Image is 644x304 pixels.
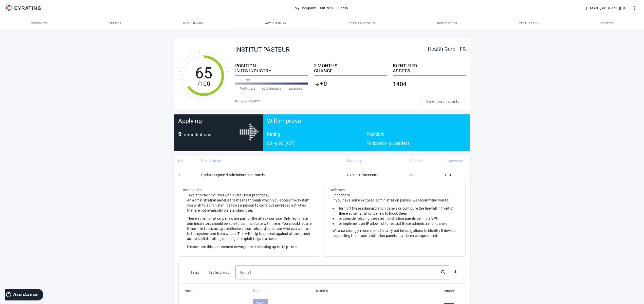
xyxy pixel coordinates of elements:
div: Asset [185,288,194,294]
td: Overall Protections [343,169,405,182]
mat-label: Search... [240,270,256,275]
mat-icon: search [437,269,449,275]
th: No. [174,155,197,169]
button: Entities [318,4,335,13]
p: These administration panels are part of the attack surface. Only legitimate administrators should... [187,216,312,241]
div: Tags [253,288,265,294]
button: Tags [183,268,207,277]
span: Download reports [426,99,459,104]
div: INSTITUT PASTEUR [235,46,428,53]
button: Technology [207,268,231,277]
th: Category [343,155,405,169]
tspan: 65 [195,64,212,82]
mat-icon: arrow_forward [272,141,278,147]
div: IN ITS INDUSTRY [235,68,308,73]
div: 65 92 (+27) [267,141,366,147]
div: Tags [253,288,260,294]
span: 9 [178,131,182,138]
mat-card-subtitle: Information [183,187,202,193]
li: or consider placing these administration panels behind a VPN [333,216,457,221]
div: ASSETS [393,68,466,73]
button: Spots [335,4,351,13]
button: [EMAIL_ADDRESS][DOMAIN_NAME] [584,4,640,13]
div: Results [316,288,332,294]
div: Challengers [260,86,284,91]
div: Health Care - FR [428,46,466,51]
span: Trends [109,22,122,25]
td: 33 [405,169,440,182]
g: CYRATING [14,6,41,10]
th: # Assets [405,155,440,169]
div: Followers Leaders [366,141,466,147]
span: Tech Stack [519,22,539,25]
div: 1404 [393,78,466,91]
mat-icon: more_vert [632,5,638,11]
div: POSITION [235,63,308,68]
div: Rating: [267,132,366,141]
span: Best practices [348,22,375,25]
button: Download reports [420,97,466,106]
td: +10 [440,169,470,182]
mat-icon: arrow_forward [387,141,393,147]
span: My Company [295,4,316,12]
div: Position: [366,132,466,141]
th: Remediation [197,155,343,169]
span: Overview [31,22,47,25]
span: undefined/ [333,193,457,238]
span: Technology [209,268,230,276]
mat-card-subtitle: Guidelines [328,187,345,193]
div: Will improve [267,118,466,132]
div: IDENTIFIED [393,63,466,68]
th: Improvement [440,155,470,169]
span: Entities [320,4,333,12]
p: If you have some exposed administration panels, we recommend you to: [333,198,457,203]
mat-icon: file_download [452,269,458,275]
div: Impact [444,288,459,294]
tspan: /100 [197,80,210,87]
span: [EMAIL_ADDRESS][DOMAIN_NAME] [586,4,632,12]
div: Results [316,288,328,294]
td: 1 [174,169,197,182]
div: Followers [235,86,260,91]
div: Impact [444,288,455,294]
span: Assets [601,22,613,25]
div: Asset [185,288,198,294]
td: Update Exposed Administration Panels [197,169,343,182]
div: Leaders [284,86,308,91]
li: turn off these administration panels or configure the firewall in front of these administration p... [333,206,457,216]
iframe: Ouvre un widget dans lequel vous pouvez trouver plus d’informations [5,289,43,301]
span: Action Plan [265,22,287,25]
div: Applying [178,118,240,132]
button: My Company [293,4,318,13]
span: Benchmark [183,22,203,25]
p: An administration panel is the means through which you access the system you wish to administer. ... [187,198,312,213]
p: We also strongly recommend to carry out investigations to identify if devices supporting those ad... [333,228,457,238]
li: or implement an IP allow list to restrict these administration panels [333,221,457,226]
div: 3 MONTHS [314,63,387,68]
div: CHANGE [314,68,387,73]
mat-icon: arrow_forward [314,81,320,87]
span: +0 [320,81,327,87]
span: Take it to the next level with overall best practices./ [187,193,312,249]
span: Spots [338,4,348,12]
span: Tags [190,268,199,276]
span: Reputation [437,22,457,25]
div: Rating as of [DATE] [235,99,420,104]
p: Please note this assessment downgrades the rating up to 10 points. [187,244,312,249]
span: remediations [184,132,211,137]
